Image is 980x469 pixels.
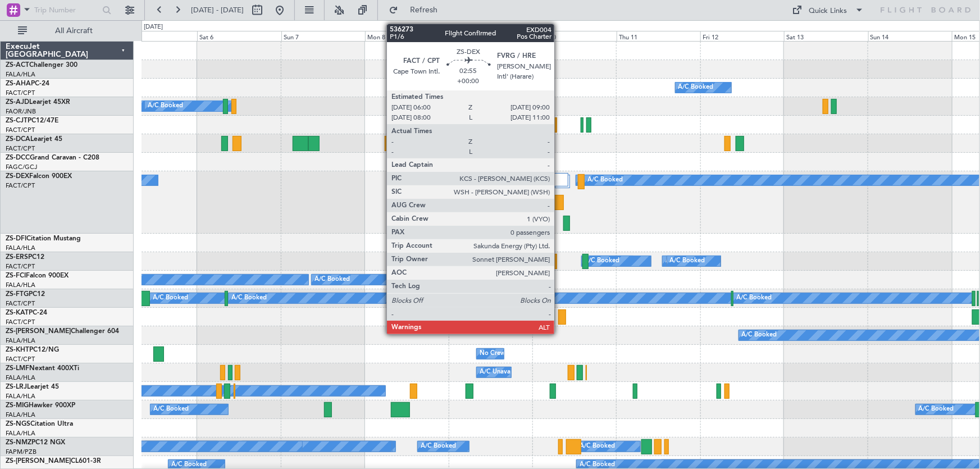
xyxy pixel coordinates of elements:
div: [DATE] [144,22,163,32]
a: ZS-LRJLearjet 45 [6,384,59,390]
span: ZS-DCC [6,154,30,161]
a: FALA/HLA [6,374,35,382]
div: Sun 14 [868,31,952,41]
a: ZS-[PERSON_NAME]Challenger 604 [6,328,119,335]
a: ZS-AHAPC-24 [6,80,49,87]
a: ZS-DEXFalcon 900EX [6,173,72,180]
a: ZS-KHTPC12/NG [6,347,59,353]
span: ZS-DEX [6,173,29,180]
a: ZS-DCCGrand Caravan - C208 [6,154,99,161]
div: A/C Booked [580,438,615,455]
span: ZS-FTG [6,291,29,298]
span: ZS-NMZ [6,439,31,446]
a: ZS-DCALearjet 45 [6,136,62,143]
span: ZS-CJT [6,117,28,124]
span: ZS-AJD [6,99,29,106]
div: A/C Booked [919,401,954,418]
span: ZS-FCI [6,272,26,279]
div: A/C Booked [148,98,183,115]
a: ZS-ACTChallenger 300 [6,62,78,69]
div: Sat 13 [784,31,868,41]
div: Thu 11 [617,31,700,41]
div: Sat 6 [197,31,281,41]
span: ZS-LRJ [6,384,27,390]
input: Trip Number [34,2,99,19]
a: FACT/CPT [6,262,35,271]
a: FACT/CPT [6,355,35,363]
a: FALA/HLA [6,392,35,400]
div: A/C Unavailable [480,364,526,381]
div: A/C Booked [742,327,777,344]
div: A/C Booked [231,290,267,307]
a: ZS-AJDLearjet 45XR [6,99,70,106]
div: Wed 10 [533,31,617,41]
a: FALA/HLA [6,411,35,419]
div: Mon 8 [365,31,449,41]
a: FALA/HLA [6,429,35,438]
span: ZS-MIG [6,402,29,409]
button: Refresh [384,1,451,19]
span: [DATE] - [DATE] [191,5,244,15]
a: FAGC/GCJ [6,163,37,171]
div: A/C Booked [482,290,518,307]
a: ZS-MIGHawker 900XP [6,402,75,409]
div: A/C Booked [432,271,467,288]
button: Quick Links [787,1,870,19]
span: ZS-DCA [6,136,30,143]
button: All Aircraft [12,22,122,40]
a: ZS-[PERSON_NAME]CL601-3R [6,458,101,465]
a: FACT/CPT [6,144,35,153]
a: ZS-NMZPC12 NGX [6,439,65,446]
span: Refresh [400,6,448,14]
div: Sun 7 [281,31,365,41]
div: A/C Booked [670,253,705,270]
div: Quick Links [809,6,847,17]
a: FACT/CPT [6,299,35,308]
span: ZS-[PERSON_NAME] [6,328,71,335]
span: ZS-ACT [6,62,29,69]
div: Fri 5 [113,31,197,41]
a: FACT/CPT [6,89,35,97]
div: A/C Booked [153,401,189,418]
div: A/C Booked [587,172,623,189]
span: ZS-DFI [6,235,26,242]
a: ZS-DFICitation Mustang [6,235,81,242]
a: FAOR/JNB [6,107,36,116]
a: FACT/CPT [6,181,35,190]
a: ZS-FTGPC12 [6,291,45,298]
a: FALA/HLA [6,70,35,79]
a: ZS-FCIFalcon 900EX [6,272,69,279]
span: ZS-[PERSON_NAME] [6,458,71,465]
a: FALA/HLA [6,244,35,252]
a: FACT/CPT [6,318,35,326]
a: ZS-ERSPC12 [6,254,44,261]
span: ZS-KHT [6,347,29,353]
a: FAPM/PZB [6,448,37,456]
div: A/C Booked [314,271,350,288]
a: FALA/HLA [6,281,35,289]
div: A/C Booked [585,253,620,270]
a: FACT/CPT [6,126,35,134]
a: FALA/HLA [6,336,35,345]
div: A/C Booked [153,290,188,307]
span: ZS-ERS [6,254,28,261]
span: ZS-LMF [6,365,29,372]
span: ZS-KAT [6,309,29,316]
span: All Aircraft [29,27,118,35]
div: Tue 9 [449,31,532,41]
a: ZS-CJTPC12/47E [6,117,58,124]
div: A/C Booked [678,79,714,96]
span: ZS-AHA [6,80,31,87]
a: ZS-KATPC-24 [6,309,47,316]
a: ZS-LMFNextant 400XTi [6,365,79,372]
div: Fri 12 [700,31,784,41]
div: A/C Booked [421,438,456,455]
span: ZS-NGS [6,421,30,427]
div: A/C Booked [666,253,701,270]
a: ZS-NGSCitation Ultra [6,421,73,427]
div: No Crew [480,345,505,362]
div: A/C Booked [736,290,772,307]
